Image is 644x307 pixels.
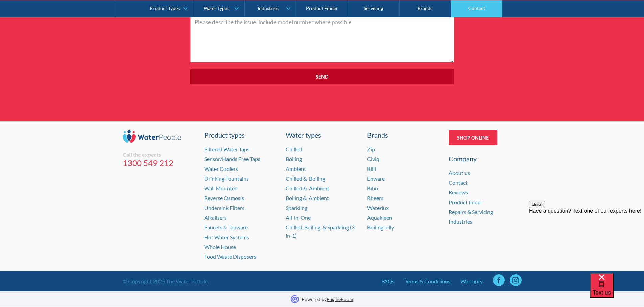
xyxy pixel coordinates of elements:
[286,195,329,201] a: Boiling & Ambient
[286,165,306,172] a: Ambient
[286,156,302,162] a: Boiling
[204,165,238,172] a: Water Coolers
[367,214,392,221] a: Aquakleen
[449,209,493,215] a: Repairs & Servicing
[286,146,302,152] a: Chilled
[204,5,229,11] div: Water Types
[204,156,260,162] a: Sensor/Hands Free Taps
[190,69,454,84] input: Send
[123,277,209,285] div: © Copyright 2025 The Water People.
[327,296,353,302] a: EngineRoom
[367,185,378,191] a: Bibo
[449,189,468,195] a: Reviews
[286,224,357,239] a: Chilled, Boiling & Sparkling (3-in-1)
[590,273,644,307] iframe: podium webchat widget bubble
[258,5,279,11] div: Industries
[367,146,375,152] a: Zip
[123,151,196,158] div: Call the experts
[367,175,385,182] a: Enware
[449,154,522,164] div: Company
[367,224,394,231] a: Boiling billy
[286,185,329,191] a: Chilled & Ambient
[367,205,389,211] a: Waterlux
[150,5,180,11] div: Product Types
[204,214,227,221] a: Alkalisers
[204,244,236,250] a: Whole House
[204,224,248,231] a: Faucets & Tapware
[405,277,450,285] a: Terms & Conditions
[381,277,395,285] a: FAQs
[123,158,196,168] a: 1300 549 212
[204,185,238,191] a: Wall Mounted
[449,179,468,186] a: Contact
[204,195,244,201] a: Reverse Osmosis
[449,130,497,145] a: Shop Online
[367,195,383,201] a: Rheem
[204,146,249,152] a: Filtered Water Taps
[286,214,311,221] a: All-in-One
[286,205,307,211] a: Sparkling
[449,170,470,176] a: About us
[302,296,353,303] p: Powered by
[367,156,379,162] a: Civiq
[449,199,482,205] a: Product finder
[286,175,325,182] a: Chilled & Boiling
[204,234,249,240] a: Hot Water Systems
[449,218,472,225] a: Industries
[204,253,256,260] a: Food Waste Disposers
[367,165,376,172] a: Billi
[286,130,359,140] a: Water types
[204,175,249,182] a: Drinking Fountains
[367,130,440,140] div: Brands
[204,130,277,140] a: Product types
[460,277,483,285] a: Warranty
[204,205,244,211] a: Undersink Filters
[529,201,644,282] iframe: podium webchat widget prompt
